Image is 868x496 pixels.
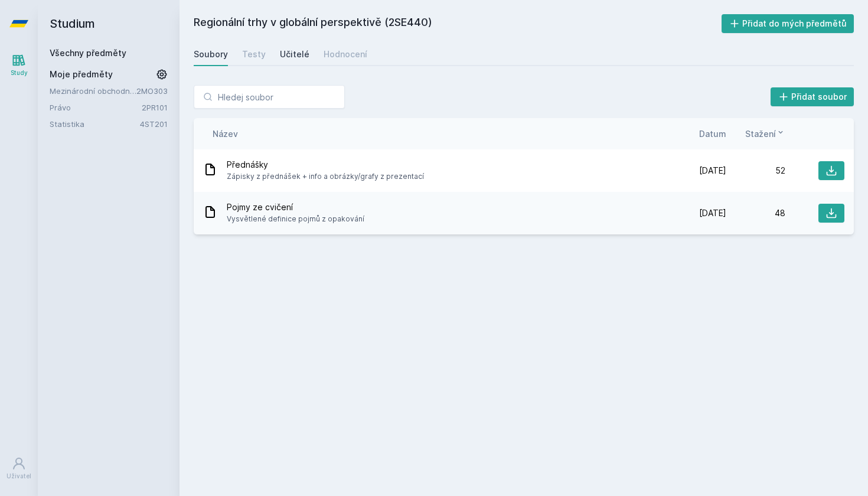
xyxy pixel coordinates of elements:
div: Testy [242,48,266,60]
span: Pojmy ze cvičení [227,201,364,213]
span: Moje předměty [50,68,113,80]
div: Soubory [194,48,228,60]
span: Stažení [745,128,776,140]
a: Mezinárodní obchodní jednání a protokol [50,85,136,97]
a: Všechny předměty [50,48,126,58]
a: Study [2,47,35,83]
h2: Regionální trhy v globální perspektivě (2SE440) [194,14,722,33]
div: 52 [726,165,785,177]
a: Právo [50,102,142,113]
a: Soubory [194,43,228,66]
a: Uživatel [2,451,35,487]
button: Přidat do mých předmětů [722,14,854,33]
a: Hodnocení [324,43,367,66]
button: Název [213,128,238,140]
button: Datum [699,128,726,140]
div: Study [11,68,28,77]
a: 2MO303 [136,86,168,96]
a: 4ST201 [140,119,168,129]
span: Přednášky [227,159,424,171]
a: 2PR101 [142,103,168,112]
span: Zápisky z přednášek + info a obrázky/grafy z prezentací [227,171,424,182]
button: Přidat soubor [771,87,854,106]
span: Vysvětlené definice pojmů z opakování [227,213,364,225]
a: Statistika [50,118,140,130]
input: Hledej soubor [194,85,345,109]
a: Učitelé [280,43,309,66]
button: Stažení [745,128,785,140]
span: [DATE] [699,207,726,219]
div: Hodnocení [324,48,367,60]
div: Uživatel [6,472,31,481]
div: 48 [726,207,785,219]
div: Učitelé [280,48,309,60]
span: [DATE] [699,165,726,177]
a: Testy [242,43,266,66]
